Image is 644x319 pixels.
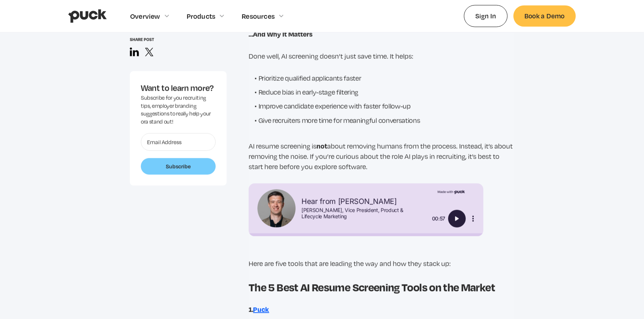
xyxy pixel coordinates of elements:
div: Resources [242,12,275,20]
input: Subscribe [141,158,216,175]
input: Email Address [141,133,216,151]
p: AI resume screening is about removing humans from the process. Instead, it’s about removing the n... [249,141,514,172]
a: Book a Demo [513,6,576,26]
div: Want to learn more? [141,82,216,94]
a: Puck [253,305,269,313]
div: Hear from [PERSON_NAME] [301,197,422,206]
div: Subscribe for you recruiting tips, employer branding suggestions to really help your ora stand out! [141,94,216,126]
p: ‍ [249,236,514,247]
img: Tom Gardiner headshot [257,189,296,228]
div: Products [187,12,216,20]
div: [PERSON_NAME], Vice President, Product & Lifecycle Marketing [301,207,422,220]
li: Prioritize qualified applicants faster [255,73,514,83]
strong: The 5 Best AI Resume Screening Tools on the Market [249,279,495,294]
strong: …And Why It Matters [249,29,312,39]
a: Sign In [464,5,508,27]
strong: Puck [253,305,269,314]
button: Play [448,210,466,228]
strong: 1. [249,305,253,314]
strong: not [316,141,327,151]
div: 00:57 [425,214,445,223]
li: Reduce bias in early-stage filtering [255,87,514,97]
p: Done well, AI screening doesn’t just save time. It helps: [249,51,514,61]
img: Made with Puck [438,189,465,194]
div: Share post [130,37,227,41]
form: Want to learn more? [141,133,216,175]
li: Improve candidate experience with faster follow-up [255,101,514,110]
div: Overview [130,12,160,20]
p: Here are five tools that are leading the way and how they stack up: [249,258,514,269]
button: More options [469,214,477,223]
li: Give recruiters more time for meaningful conversations [255,115,514,125]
